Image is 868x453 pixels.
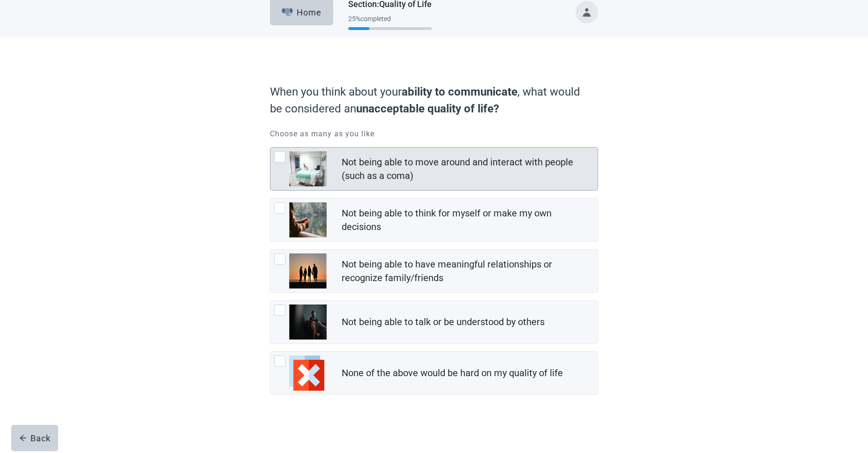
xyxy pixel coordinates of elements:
[270,128,598,140] p: Choose as many as you like
[342,258,592,285] div: Not being able to have meaningful relationships or recognize family/friends
[342,366,563,380] div: None of the above would be hard on my quality of life
[282,7,322,17] div: Home
[19,434,27,442] span: arrow-left
[356,102,499,115] strong: unacceptable quality of life?
[11,425,58,451] button: arrow-leftBack
[576,1,598,23] button: Toggle account menu
[402,85,517,98] strong: ability to communicate
[342,207,592,234] div: Not being able to think for myself or make my own decisions
[282,8,293,16] img: Elephant
[348,15,432,22] div: 25 % completed
[19,433,51,443] div: Back
[270,83,593,117] label: When you think about your , what would be considered an
[342,315,545,329] div: Not being able to talk or be understood by others
[342,156,592,183] div: Not being able to move around and interact with people (such as a coma)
